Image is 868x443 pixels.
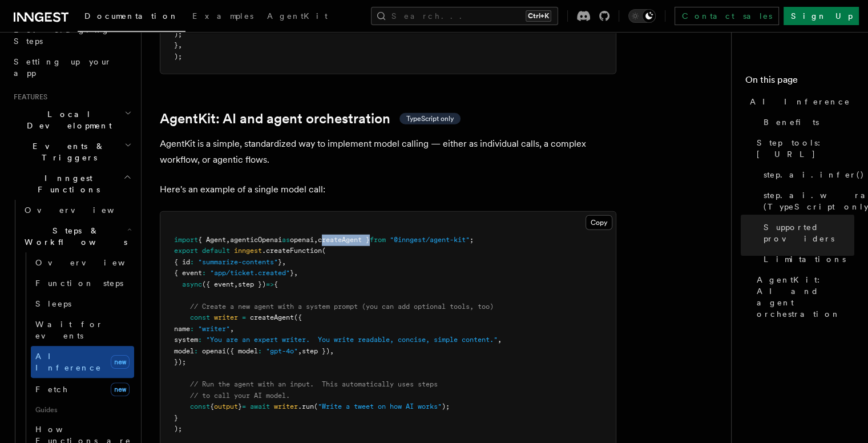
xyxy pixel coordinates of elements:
[9,51,134,83] a: Setting up your app
[202,280,234,288] span: ({ event
[174,41,178,49] span: }
[298,347,302,355] span: ,
[174,53,182,61] span: );
[190,402,210,410] span: const
[759,249,854,269] a: Limitations
[206,336,498,344] span: "You are an expert writer. You write readable, concise, simple content."
[290,269,294,277] span: }
[190,392,290,400] span: // to call your AI model.
[370,236,386,244] span: from
[31,401,134,419] span: Guides
[764,169,865,180] span: step.ai.infer()
[242,313,246,321] span: =
[202,247,230,255] span: default
[586,215,612,230] button: Copy
[274,280,278,288] span: {
[759,185,854,217] a: step.ai.wrap() (TypeScript only)
[226,347,258,355] span: ({ model
[9,172,123,195] span: Inngest Functions
[628,9,656,23] button: Toggle dark mode
[20,220,134,252] button: Steps & Workflows
[294,313,302,321] span: ({
[160,136,616,168] p: AgentKit is a simple, standardized way to implement model calling — either as individual calls, a...
[174,247,198,255] span: export
[35,299,71,308] span: Sleeps
[250,313,294,321] span: createAgent
[174,358,186,366] span: });
[198,325,230,333] span: "writer"
[234,280,238,288] span: ,
[210,402,214,410] span: {
[210,269,290,277] span: "app/ticket.created"
[745,73,854,91] h4: On this page
[470,236,474,244] span: ;
[230,236,282,244] span: agenticOpenai
[174,425,182,433] span: );
[20,200,134,220] a: Overview
[298,402,314,410] span: .run
[194,347,198,355] span: :
[282,258,286,266] span: ,
[266,280,274,288] span: =>
[31,314,134,346] a: Wait for events
[198,258,278,266] span: "summarize-contents"
[9,136,134,168] button: Events & Triggers
[111,382,130,396] span: new
[750,96,850,107] span: AI Inference
[274,402,298,410] span: writer
[764,221,854,244] span: Supported providers
[14,57,112,78] span: Setting up your app
[764,253,846,265] span: Limitations
[35,352,102,372] span: AI Inference
[202,269,206,277] span: :
[31,252,134,273] a: Overview
[198,336,202,344] span: :
[302,347,330,355] span: step })
[174,347,194,355] span: model
[20,225,127,248] span: Steps & Workflows
[174,258,190,266] span: { id
[178,41,182,49] span: ,
[278,258,282,266] span: }
[192,11,253,21] span: Examples
[745,91,854,112] a: AI Inference
[226,236,230,244] span: ,
[294,269,298,277] span: ,
[174,414,178,422] span: }
[174,236,198,244] span: import
[9,140,124,163] span: Events & Triggers
[9,168,134,200] button: Inngest Functions
[406,114,454,123] span: TypeScript only
[202,347,226,355] span: openai
[35,258,153,267] span: Overview
[390,236,470,244] span: "@inngest/agent-kit"
[250,402,270,410] span: await
[160,182,616,198] p: Here's an example of a single model call:
[290,236,314,244] span: openai
[214,313,238,321] span: writer
[230,325,234,333] span: ,
[526,10,551,22] kbd: Ctrl+K
[174,269,202,277] span: { event
[318,236,370,244] span: createAgent }
[214,402,238,410] span: output
[190,325,194,333] span: :
[160,111,461,127] a: AgentKit: AI and agent orchestrationTypeScript only
[759,217,854,249] a: Supported providers
[35,320,103,340] span: Wait for events
[31,346,134,378] a: AI Inferencenew
[198,236,226,244] span: { Agent
[31,378,134,401] a: Fetchnew
[35,385,68,394] span: Fetch
[330,347,334,355] span: ,
[185,3,260,31] a: Examples
[764,116,819,128] span: Benefits
[262,247,322,255] span: .createFunction
[498,336,502,344] span: ,
[190,380,438,388] span: // Run the agent with an input. This automatically uses steps
[757,137,854,160] span: Step tools: [URL]
[174,325,190,333] span: name
[190,303,494,311] span: // Create a new agent with a system prompt (you can add optional tools, too)
[9,19,134,51] a: Leveraging Steps
[752,269,854,324] a: AgentKit: AI and agent orchestration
